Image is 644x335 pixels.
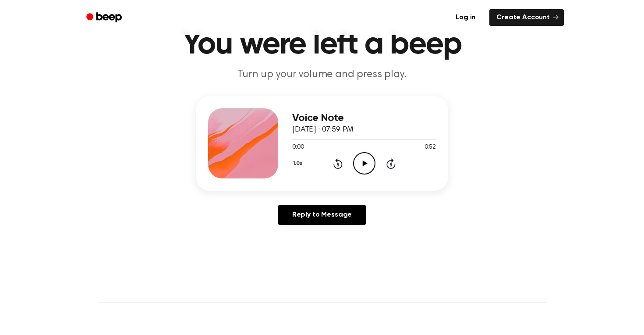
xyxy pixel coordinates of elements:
[447,7,484,28] a: Log in
[292,126,354,134] span: [DATE] · 07:59 PM
[425,143,436,152] span: 0:52
[292,156,305,171] button: 1.0x
[98,29,546,61] h1: You were left a beep
[489,9,564,26] a: Create Account
[80,9,130,26] a: Beep
[154,68,490,82] p: Turn up your volume and press play.
[292,112,436,124] h3: Voice Note
[278,205,366,225] a: Reply to Message
[292,143,304,152] span: 0:00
